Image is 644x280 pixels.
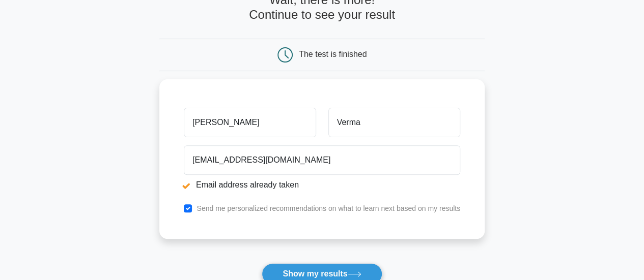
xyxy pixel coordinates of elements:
li: Email address already taken [184,179,460,191]
div: The test is finished [299,50,367,58]
label: Send me personalized recommendations on what to learn next based on my results [197,204,460,212]
input: Last name [328,108,460,137]
input: Email [184,145,460,175]
input: First name [184,108,316,137]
